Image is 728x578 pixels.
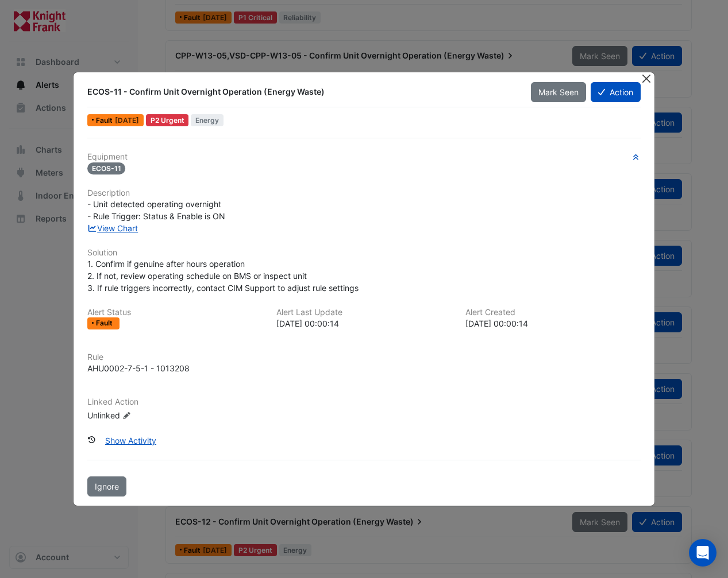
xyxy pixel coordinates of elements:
span: - Unit detected operating overnight - Rule Trigger: Status & Enable is ON [87,199,225,221]
h6: Rule [87,352,641,362]
h6: Equipment [87,152,641,162]
div: Open Intercom Messenger [689,539,717,567]
button: Action [591,82,641,102]
span: ECOS-11 [87,162,126,174]
button: Show Activity [98,430,164,451]
button: Ignore [87,476,126,496]
a: View Chart [87,223,138,233]
div: AHU0002-7-5-1 - 1013208 [87,362,190,374]
span: Energy [191,114,224,126]
div: P2 Urgent [146,114,189,126]
div: Unlinked [87,409,225,421]
div: [DATE] 00:00:14 [465,317,641,329]
div: ECOS-11 - Confirm Unit Overnight Operation (Energy Waste) [87,86,517,98]
span: 1. Confirm if genuine after hours operation 2. If not, review operating schedule on BMS or inspec... [87,259,359,293]
button: Close [640,72,652,84]
span: Tue 09-Sep-2025 00:00 BST [115,116,139,125]
span: Ignore [95,482,119,491]
fa-icon: Edit Linked Action [122,411,131,420]
h6: Alert Created [465,308,641,317]
h6: Alert Last Update [276,308,452,317]
span: Fault [96,320,115,327]
h6: Linked Action [87,397,641,407]
button: Mark Seen [531,82,586,102]
div: [DATE] 00:00:14 [276,317,452,329]
h6: Description [87,188,641,198]
span: Fault [96,117,115,124]
h6: Solution [87,248,641,258]
span: Mark Seen [538,87,579,97]
h6: Alert Status [87,308,263,317]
